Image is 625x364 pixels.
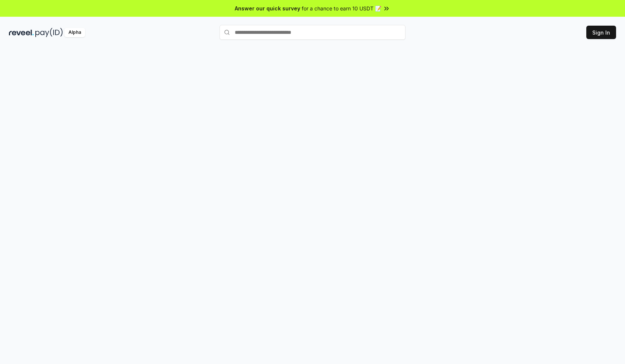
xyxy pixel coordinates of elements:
[64,28,85,37] div: Alpha
[302,4,381,12] span: for a chance to earn 10 USDT 📝
[586,26,616,39] button: Sign In
[35,28,63,37] img: pay_id
[9,28,34,37] img: reveel_dark
[235,4,300,12] span: Answer our quick survey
